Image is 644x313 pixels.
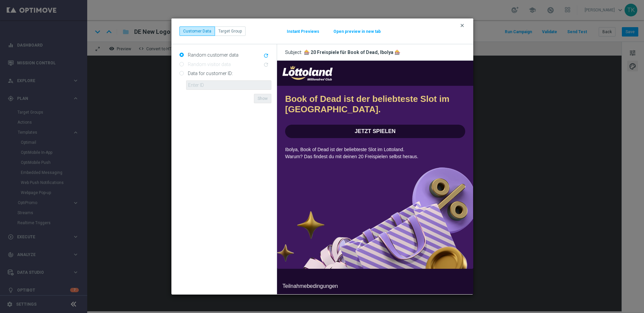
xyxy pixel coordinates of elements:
button: Target Group [215,26,246,36]
button: Customer Data [179,26,215,36]
button: clear [459,22,467,28]
div: 🎰 20 Freispiele für Book of Dead, Ibolya 🎰 [304,49,400,55]
button: refresh [262,52,271,60]
i: clear [460,23,465,28]
i: refresh [263,53,269,59]
label: Random customer data [186,52,238,58]
button: Open preview in new tab [333,29,381,34]
a: JETZT SPIELEN [8,68,188,73]
img: Lottoland [5,5,56,20]
button: Instant Previews [286,29,320,34]
h1: Book of Dead ist der beliebteste Slot im [GEOGRAPHIC_DATA]. [8,33,188,54]
p: Teilnahmebedingungen [5,222,191,229]
button: Show [254,94,271,103]
span: Subject: [285,49,304,55]
div: ... [179,26,246,36]
label: Data for customer ID: [186,70,233,76]
input: Enter ID [186,80,271,90]
p: Ibolya, Book of Dead ist der beliebteste Slot im Lottoland. Warum? Das findest du mit deinen 20 F... [8,85,188,100]
label: Random visitor data [186,61,231,67]
strong: JETZT SPIELEN [78,68,119,73]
